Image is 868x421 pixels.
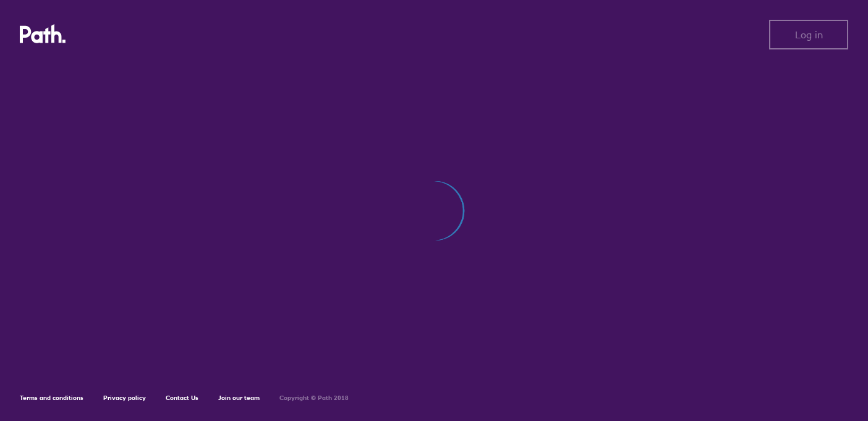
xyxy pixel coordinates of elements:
a: Privacy policy [103,394,146,402]
a: Join our team [218,394,260,402]
a: Terms and conditions [20,394,83,402]
a: Contact Us [166,394,198,402]
h6: Copyright © Path 2018 [279,394,349,402]
span: Log in [795,29,823,40]
button: Log in [769,20,848,49]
